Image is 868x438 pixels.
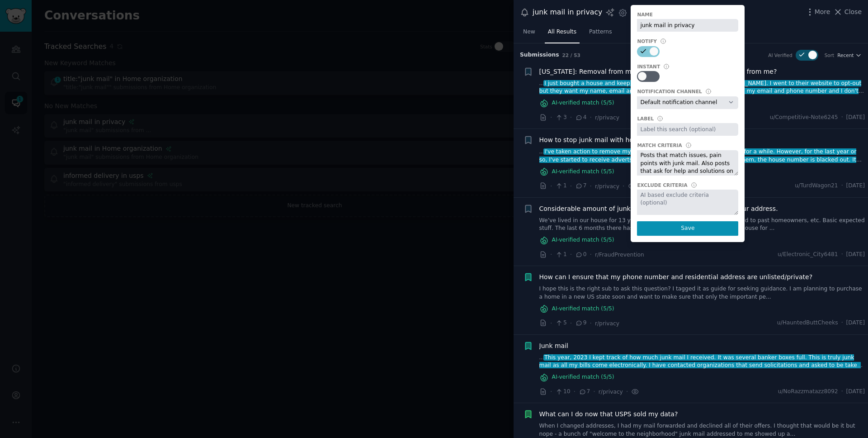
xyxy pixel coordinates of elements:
[623,181,624,191] span: ·
[520,51,559,59] span: Submission s
[593,387,595,396] span: ·
[637,182,687,188] div: Exclude Criteria
[570,319,572,328] span: ·
[841,251,843,259] span: ·
[637,19,738,32] input: Name this search
[552,305,614,313] span: AI-verified match ( 5 /5)
[637,63,660,70] div: Instant
[533,7,602,18] div: junk mail in privacy
[637,142,682,148] div: Match Criteria
[841,388,843,396] span: ·
[795,182,838,190] span: u/TurdWagon21
[539,354,862,385] span: This year, 2023 I kept track of how much junk mail I received. It was several banker boxes full. ...
[548,28,576,36] span: All Results
[539,354,865,370] a: ...This year, 2023 I kept track of how much junk mail I received. It was several banker boxes ful...
[595,320,619,327] span: r/privacy
[595,183,619,190] span: r/privacy
[846,251,865,259] span: [DATE]
[637,221,738,236] button: Save
[841,114,843,122] span: ·
[555,388,570,396] span: 10
[637,11,653,18] div: Name
[637,88,702,95] div: Notification Channel
[815,7,830,17] span: More
[837,52,854,58] span: Recent
[562,52,580,58] span: 22 / 53
[539,80,865,95] a: ...I just bought a house and keep getting junk mail coupons from [PERSON_NAME]. I went to their w...
[539,204,778,214] a: Considerable amount of junk mail recently to someone else at our address.
[770,114,838,122] span: u/Competitive-Note6245
[539,67,777,76] a: [US_STATE]: Removal from mailing list requires more information from me?
[846,319,865,327] span: [DATE]
[550,387,552,396] span: ·
[545,25,580,43] a: All Results
[575,319,586,327] span: 9
[825,52,835,58] div: Sort
[586,25,615,43] a: Patterns
[589,28,612,36] span: Patterns
[590,113,592,122] span: ·
[552,99,614,107] span: AI-verified match ( 5 /5)
[841,319,843,327] span: ·
[841,182,843,190] span: ·
[539,148,865,164] a: ...I've taken action to remove myself from junk mail lists and that worked for a while. However, ...
[626,387,628,396] span: ·
[570,250,572,259] span: ·
[539,135,710,145] a: How to stop junk mail with house number blacked out
[539,272,813,282] a: How can I ensure that my phone number and residential address are unlisted/private?
[595,114,619,121] span: r/privacy
[579,388,590,396] span: 7
[575,114,586,122] span: 4
[552,236,614,244] span: AI-verified match ( 5 /5)
[550,319,552,328] span: ·
[590,319,592,328] span: ·
[590,181,592,191] span: ·
[523,28,535,36] span: New
[539,341,568,351] a: Junk mail
[844,7,862,17] span: Close
[768,52,792,58] div: AI Verified
[637,123,738,136] input: Label this search (optional)
[550,181,552,191] span: ·
[590,250,592,259] span: ·
[637,115,654,122] div: Label
[520,25,538,43] a: New
[570,181,572,191] span: ·
[570,113,572,122] span: ·
[599,389,623,395] span: r/privacy
[552,168,614,176] span: AI-verified match ( 5 /5)
[846,114,865,122] span: [DATE]
[777,319,838,327] span: u/HauntedButtCheeks
[846,388,865,396] span: [DATE]
[805,7,830,17] button: More
[539,217,865,233] a: We’ve lived in our house for 13 years. We’ve for certain got mail addressed to past homeowners, e...
[574,387,576,396] span: ·
[595,252,644,258] span: r/FraudPrevention
[552,373,614,381] span: AI-verified match ( 5 /5)
[555,319,566,327] span: 5
[550,250,552,259] span: ·
[555,251,566,259] span: 1
[833,7,862,17] button: Close
[637,38,657,44] div: Notify
[539,409,678,419] a: What can I do now that USPS sold my data?
[837,52,862,58] button: Recent
[846,182,865,190] span: [DATE]
[539,422,865,438] a: When I changed addresses, I had my mail forwarded and declined all of their offers. I thought tha...
[539,285,865,301] a: I hope this is the right sub to ask this question? I tagged it as guide for seeking guidance. I a...
[637,150,738,176] textarea: Posts that match issues, pain points with junk mail. Also posts that ask for help and solutions o...
[575,182,586,190] span: 7
[575,251,586,259] span: 0
[778,388,838,396] span: u/NoRazzmatazz8092
[555,114,566,122] span: 3
[550,113,552,122] span: ·
[555,182,566,190] span: 1
[778,251,838,259] span: u/Electronic_City6481
[539,80,862,102] span: I just bought a house and keep getting junk mail coupons from [PERSON_NAME]. I went to their webs...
